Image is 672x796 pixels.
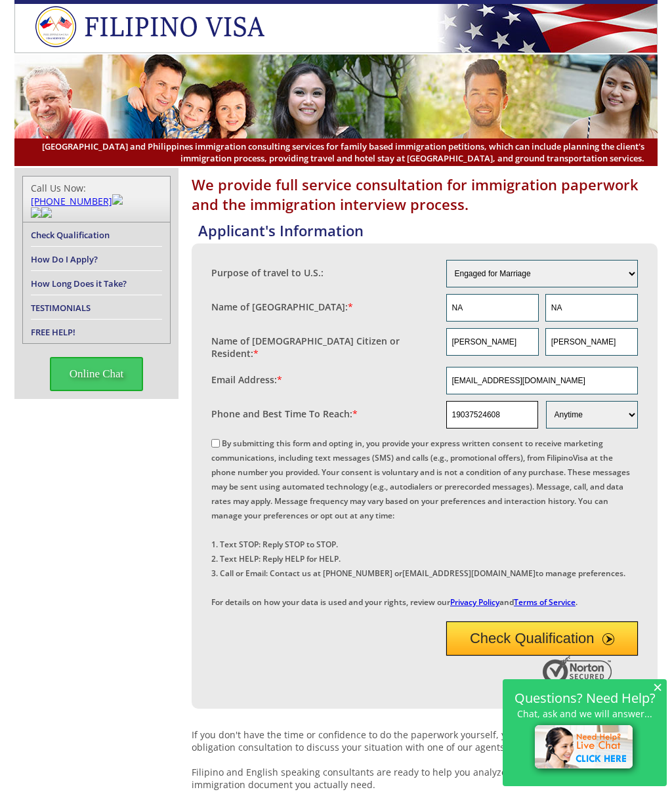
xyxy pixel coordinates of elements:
a: [PHONE_NUMBER] [31,195,112,207]
img: Norton Secured [543,656,615,692]
input: First Name [446,294,539,322]
input: Phone [446,401,538,429]
a: TESTIMONIALS [31,302,91,314]
input: Last Name [545,328,638,356]
h1: We provide full service consultation for immigration paperwork and the immigration interview proc... [192,175,658,214]
input: By submitting this form and opting in, you provide your express written consent to receive market... [211,439,220,448]
label: Name of [GEOGRAPHIC_DATA]: [211,301,353,313]
span: Click to Send SMS [41,208,52,220]
a: FREE HELP! [31,326,75,338]
img: phone.svg [31,207,41,218]
input: Last Name [545,294,638,322]
label: Phone and Best Time To Reach: [211,408,358,420]
a: Click to Call [112,195,123,207]
label: Purpose of travel to U.S.: [211,266,324,279]
input: Email Address [446,367,639,394]
label: By submitting this form and opting in, you provide your express written consent to receive market... [211,438,630,608]
span: [GEOGRAPHIC_DATA] and Philippines immigration consulting services for family based immigration pe... [28,140,644,164]
input: First Name [446,328,539,356]
a: Privacy Policy [450,597,499,608]
label: Email Address: [211,373,282,386]
h4: Applicant's Information [198,220,658,240]
div: Call Us Now: [31,182,162,217]
img: voice-icon.svg [112,194,123,205]
a: How Do I Apply? [31,253,98,265]
button: Check Qualification [446,621,639,656]
img: live-chat-icon.png [529,719,641,777]
p: Chat, ask and we will answer... [509,708,660,719]
span: × [653,681,662,692]
select: Phone and Best Reach Time are required. [546,401,638,429]
span: Online Chat [50,357,144,391]
a: How Long Does it Take? [31,278,127,289]
label: Name of [DEMOGRAPHIC_DATA] Citizen or Resident: [211,335,433,360]
a: Check Qualification [31,229,110,241]
span: Click to call [31,208,41,220]
a: Terms of Service [514,597,576,608]
img: sms.svg [41,207,52,218]
h2: Questions? Need Help? [509,692,660,703]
